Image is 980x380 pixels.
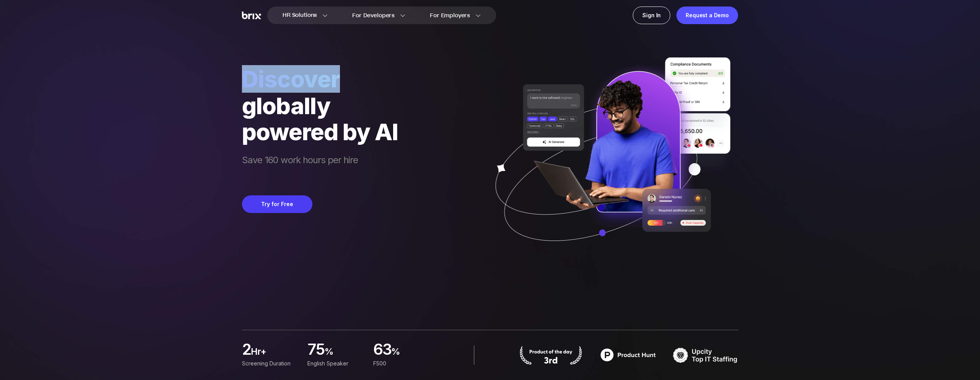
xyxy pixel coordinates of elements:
button: Try for Free [242,195,312,213]
img: TOP IT STAFFING [673,346,738,365]
span: Discover [242,65,398,93]
span: 63 [373,342,392,358]
span: % [325,346,364,361]
img: ai generate [482,57,738,264]
div: F500 [373,359,430,368]
span: 2 [242,342,251,358]
img: product hunt badge [596,346,661,365]
a: Request a Demo [676,7,738,24]
span: hr+ [251,346,298,361]
span: For Employers [430,11,470,20]
img: product hunt badge [518,346,583,365]
img: Brix Logo [242,11,261,20]
span: For Developers [352,11,395,20]
a: Sign In [633,7,670,24]
div: powered by AI [242,119,398,145]
span: Save 160 work hours per hire [242,154,398,180]
span: 75 [307,342,325,358]
div: English Speaker [307,359,364,368]
div: globally [242,93,398,119]
span: HR Solutions [283,9,317,21]
span: % [391,346,430,361]
div: Screening duration [242,359,298,368]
